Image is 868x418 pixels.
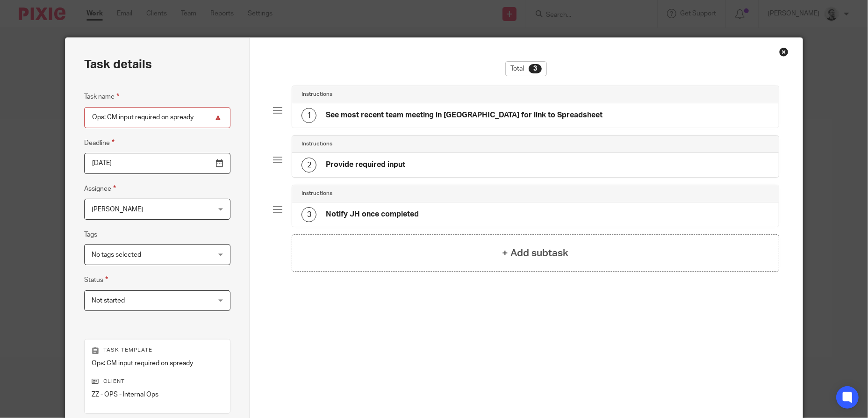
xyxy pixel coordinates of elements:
p: Ops: CM input required on spready [92,359,223,368]
span: Not started [92,297,125,304]
div: 1 [301,108,316,123]
h4: Instructions [301,140,332,148]
p: Client [92,378,223,385]
label: Status [84,274,108,285]
span: No tags selected [92,252,141,258]
div: 3 [529,64,542,73]
h4: Instructions [301,91,332,98]
span: [PERSON_NAME] [92,206,143,213]
h4: Provide required input [326,160,405,170]
input: Task name [84,107,230,128]
div: 2 [301,158,316,173]
div: Close this dialog window [779,47,789,57]
h2: Task details [84,57,152,72]
label: Tags [84,230,97,239]
p: ZZ - OPS - Internal Ops [92,390,223,399]
h4: Instructions [301,190,332,197]
div: Total [505,61,547,76]
div: 3 [301,207,316,222]
h4: + Add subtask [502,246,569,260]
label: Task name [84,91,119,102]
p: Task template [92,346,223,354]
h4: See most recent team meeting in [GEOGRAPHIC_DATA] for link to Spreadsheet [326,110,603,120]
h4: Notify JH once completed [326,209,419,219]
label: Assignee [84,183,116,194]
input: Use the arrow keys to pick a date [84,153,230,174]
label: Deadline [84,137,115,148]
